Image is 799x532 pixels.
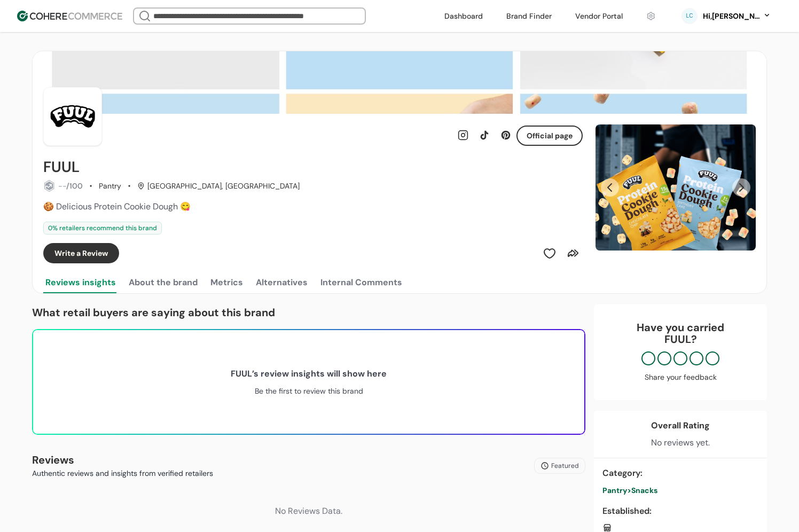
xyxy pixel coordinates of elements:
[605,322,756,345] div: Have you carried
[43,159,80,176] h2: FUUL
[43,243,119,263] button: Write a Review
[702,11,761,22] div: Hi, [PERSON_NAME]
[32,304,585,320] p: What retail buyers are saying about this brand
[596,124,756,251] img: Slide 0
[602,485,758,496] a: Pantry>Snacks
[605,333,756,345] p: FUUL ?
[99,181,121,192] div: Pantry
[208,272,245,293] button: Metrics
[33,51,766,114] img: Brand cover image
[231,367,387,380] div: FUUL ’s review insights will show here
[602,486,627,495] span: Pantry
[602,467,758,480] div: Category :
[602,505,758,518] div: Established :
[43,201,191,212] span: 🍪 Delicious Protein Cookie Dough 😋
[732,178,750,197] button: Next Slide
[254,272,310,293] button: Alternatives
[66,181,83,191] span: /100
[17,11,122,21] img: Cohere Logo
[651,436,710,449] div: No reviews yet.
[627,486,631,495] span: >
[596,124,756,251] div: Slide 1
[681,8,698,24] svg: 0 percent
[43,272,118,293] button: Reviews insights
[43,87,102,146] img: Brand Photo
[601,178,619,197] button: Previous Slide
[43,222,162,234] div: 0 % retailers recommend this brand
[127,272,200,293] button: About the brand
[605,372,756,383] div: Share your feedback
[255,386,363,397] div: Be the first to review this brand
[137,181,300,192] div: [GEOGRAPHIC_DATA], [GEOGRAPHIC_DATA]
[32,468,213,479] p: Authentic reviews and insights from verified retailers
[551,461,579,471] span: Featured
[631,486,657,495] span: Snacks
[702,11,771,22] button: Hi,[PERSON_NAME]
[596,124,756,251] div: Carousel
[320,276,402,289] div: Internal Comments
[651,419,710,432] div: Overall Rating
[516,126,583,146] button: Official page
[58,181,66,191] span: --
[32,453,74,467] b: Reviews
